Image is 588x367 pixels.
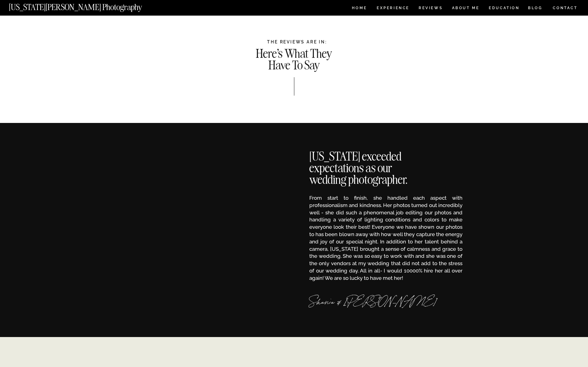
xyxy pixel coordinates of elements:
[528,6,543,11] a: BLOG
[452,6,480,11] a: ABOUT ME
[351,6,368,11] a: HOME
[117,39,477,44] h1: THE REVIEWS ARE IN:
[309,297,462,310] h3: Shania & [PERSON_NAME]
[309,151,424,181] h2: [US_STATE] exceeded expectations as our wedding photographer.
[9,3,163,8] a: [US_STATE][PERSON_NAME] Photography
[419,6,442,11] a: REVIEWS
[254,48,334,70] h1: Here's What They Have To Say
[309,195,462,281] p: From start to finish, she handled each aspect with professionalism and kindness. Her photos turne...
[552,5,578,11] a: CONTACT
[377,6,409,11] a: Experience
[488,6,520,11] a: EDUCATION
